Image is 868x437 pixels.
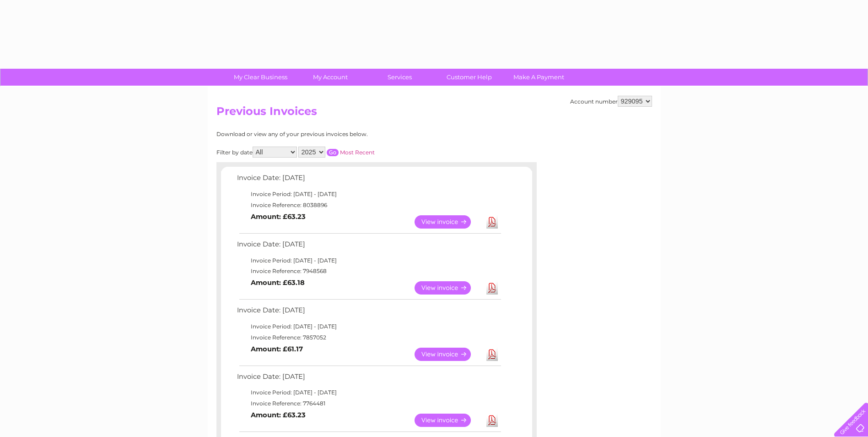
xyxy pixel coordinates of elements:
td: Invoice Period: [DATE] - [DATE] [235,189,502,200]
a: Download [486,348,498,361]
td: Invoice Period: [DATE] - [DATE] [235,387,502,398]
td: Invoice Date: [DATE] [235,371,502,388]
a: My Clear Business [223,69,298,86]
a: Make A Payment [501,69,577,86]
td: Invoice Date: [DATE] [235,238,502,255]
td: Invoice Reference: 7948568 [235,266,502,277]
a: Most Recent [340,149,375,156]
td: Invoice Date: [DATE] [235,304,502,321]
a: Download [486,414,498,427]
div: Filter by date [216,147,457,158]
a: View [415,348,482,361]
a: View [415,281,482,295]
h2: Previous Invoices [216,105,652,122]
a: My Account [292,69,368,86]
td: Invoice Reference: 8038896 [235,200,502,211]
a: Download [486,281,498,295]
a: Services [362,69,437,86]
td: Invoice Period: [DATE] - [DATE] [235,321,502,332]
b: Amount: £63.23 [251,411,306,419]
div: Download or view any of your previous invoices below. [216,131,457,137]
td: Invoice Reference: 7857052 [235,332,502,343]
a: Download [486,215,498,229]
td: Invoice Date: [DATE] [235,172,502,189]
div: Account number [570,96,652,107]
b: Amount: £63.23 [251,213,306,221]
a: View [415,215,482,229]
a: View [415,414,482,427]
td: Invoice Period: [DATE] - [DATE] [235,255,502,266]
b: Amount: £61.17 [251,345,303,353]
b: Amount: £63.18 [251,279,305,287]
td: Invoice Reference: 7764481 [235,398,502,409]
a: Customer Help [431,69,507,86]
